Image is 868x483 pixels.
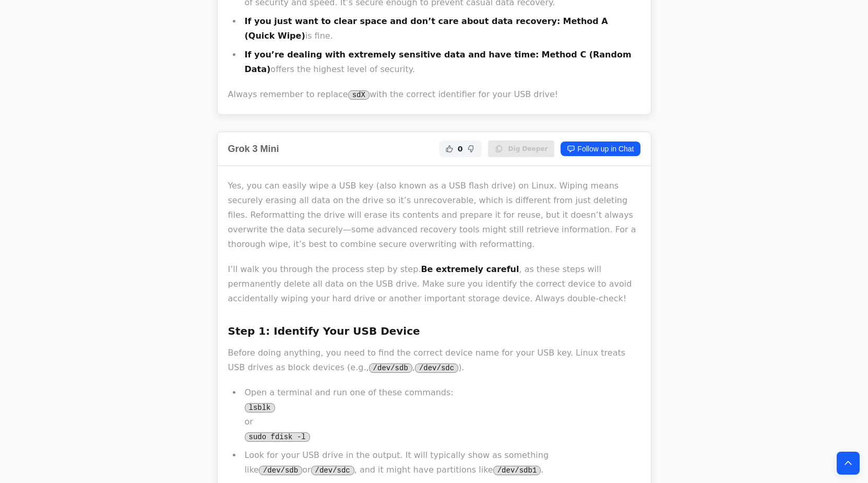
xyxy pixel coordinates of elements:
p: I’ll walk you through the process step by step. , as these steps will permanently delete all data... [228,262,640,306]
h3: Step 1: Identify Your USB Device [228,323,640,339]
strong: If you just want to clear space and don’t care about data recovery: [245,16,561,26]
button: Back to top [837,452,860,475]
code: lsblk [245,403,275,413]
li: is fine. [242,14,640,43]
span: 0 [458,144,463,154]
code: sdX [348,90,370,100]
a: Follow up in Chat [561,142,640,156]
code: /dev/sdc [311,466,354,475]
p: Before doing anything, you need to find the correct device name for your USB key. Linux treats US... [228,346,640,375]
li: Open a terminal and run one of these commands: or [242,385,640,444]
strong: Method A (Quick Wipe) [245,16,608,41]
code: /dev/sdb1 [493,466,541,475]
p: Yes, you can easily wipe a USB key (also known as a USB flash drive) on Linux. Wiping means secur... [228,179,640,252]
p: Always remember to replace with the correct identifier for your USB drive! [228,87,640,102]
button: Helpful [443,143,456,155]
code: sudo fdisk -l [245,432,310,442]
h2: Grok 3 Mini [228,142,279,156]
button: Not Helpful [465,143,478,155]
code: /dev/sdb [369,363,412,373]
code: /dev/sdc [415,363,458,373]
li: Look for your USB drive in the output. It will typically show as something like or , and it might... [242,448,640,477]
code: /dev/sdb [259,466,302,475]
strong: If you’re dealing with extremely sensitive data and have time: [245,50,539,60]
strong: Be extremely careful [421,264,519,274]
li: offers the highest level of security. [242,48,640,77]
strong: Method C (Random Data) [245,50,632,74]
